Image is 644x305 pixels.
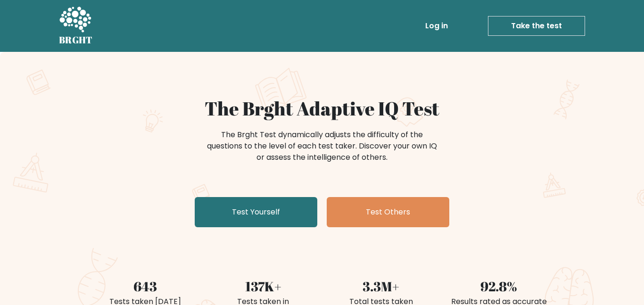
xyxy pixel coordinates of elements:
[204,129,440,163] div: The Brght Test dynamically adjusts the difficulty of the questions to the level of each test take...
[195,197,317,227] a: Test Yourself
[210,276,316,296] div: 137K+
[92,97,552,120] h1: The Brght Adaptive IQ Test
[92,276,198,296] div: 643
[488,16,585,36] a: Take the test
[59,34,93,46] h5: BRGHT
[328,276,434,296] div: 3.3M+
[327,197,449,227] a: Test Others
[59,4,93,48] a: BRGHT
[421,16,452,35] a: Log in
[446,276,552,296] div: 92.8%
